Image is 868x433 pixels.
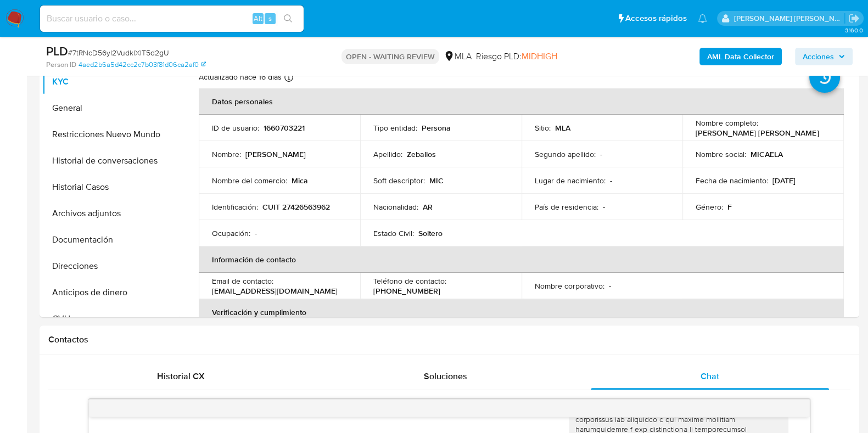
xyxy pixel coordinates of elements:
p: Soltero [418,228,443,238]
span: Historial CX [157,370,205,383]
p: F [727,202,732,212]
p: Fecha de nacimiento : [696,176,768,185]
p: AR [423,202,433,212]
p: Género : [696,202,723,212]
span: Accesos rápidos [625,13,687,24]
button: KYC [42,69,180,95]
p: [DATE] [772,176,796,185]
button: CVU [42,306,180,332]
b: Person ID [46,60,76,70]
span: Chat [701,370,719,383]
button: AML Data Collector [699,48,782,65]
span: Riesgo PLD: [476,50,557,63]
th: Verificación y cumplimiento [199,299,844,325]
p: Persona [422,123,451,133]
span: # 7tRNcD56yI2VudklXIT5d2gU [68,47,169,58]
p: Nombre social : [696,149,746,159]
p: - [609,281,611,291]
p: CUIT 27426563962 [262,202,330,212]
span: Acciones [803,48,834,65]
a: Notificaciones [698,14,707,23]
p: Soft descriptor : [373,176,425,185]
p: País de residencia : [535,202,598,212]
span: MIDHIGH [522,50,557,63]
button: Documentación [42,227,180,253]
a: 4aed2b6a5d42cc2c7b03f81d06ca2af0 [79,60,206,70]
p: - [255,228,257,238]
a: Salir [848,13,860,24]
p: MIC [429,176,444,185]
span: s [268,13,272,24]
p: Mica [292,176,308,185]
p: OPEN - WAITING REVIEW [341,49,439,64]
h1: Contactos [48,334,850,345]
p: - [603,202,605,212]
p: Estado Civil : [373,228,414,238]
p: Zeballos [407,149,436,159]
p: Ocupación : [212,228,250,238]
p: Lugar de nacimiento : [535,176,606,185]
button: search-icon [277,11,299,26]
span: Alt [254,13,262,24]
b: AML Data Collector [707,48,774,65]
p: noelia.huarte@mercadolibre.com [734,13,845,24]
p: Actualizado hace 16 días [199,72,282,82]
b: PLD [46,42,68,60]
p: - [610,176,612,185]
p: Nacionalidad : [373,202,418,212]
p: [EMAIL_ADDRESS][DOMAIN_NAME] [212,286,338,296]
p: Tipo entidad : [373,123,417,133]
th: Información de contacto [199,246,844,273]
button: General [42,95,180,121]
p: Teléfono de contacto : [373,276,446,286]
button: Restricciones Nuevo Mundo [42,121,180,148]
button: Historial de conversaciones [42,148,180,174]
p: 1660703221 [264,123,305,133]
button: Anticipos de dinero [42,279,180,306]
p: Identificación : [212,202,258,212]
button: Direcciones [42,253,180,279]
p: - [600,149,602,159]
input: Buscar usuario o caso... [40,12,304,26]
p: Segundo apellido : [535,149,596,159]
button: Acciones [795,48,853,65]
p: Sitio : [535,123,551,133]
button: Archivos adjuntos [42,200,180,227]
p: Email de contacto : [212,276,273,286]
p: Nombre completo : [696,118,758,128]
p: [PHONE_NUMBER] [373,286,440,296]
p: Apellido : [373,149,402,159]
p: [PERSON_NAME] [245,149,306,159]
p: MICAELA [751,149,783,159]
button: Historial Casos [42,174,180,200]
p: Nombre : [212,149,241,159]
p: Nombre corporativo : [535,281,604,291]
th: Datos personales [199,88,844,115]
span: 3.160.0 [844,26,863,35]
p: MLA [555,123,570,133]
p: ID de usuario : [212,123,259,133]
div: MLA [444,50,472,63]
p: [PERSON_NAME] [PERSON_NAME] [696,128,819,138]
p: Nombre del comercio : [212,176,287,185]
span: Soluciones [424,370,467,383]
